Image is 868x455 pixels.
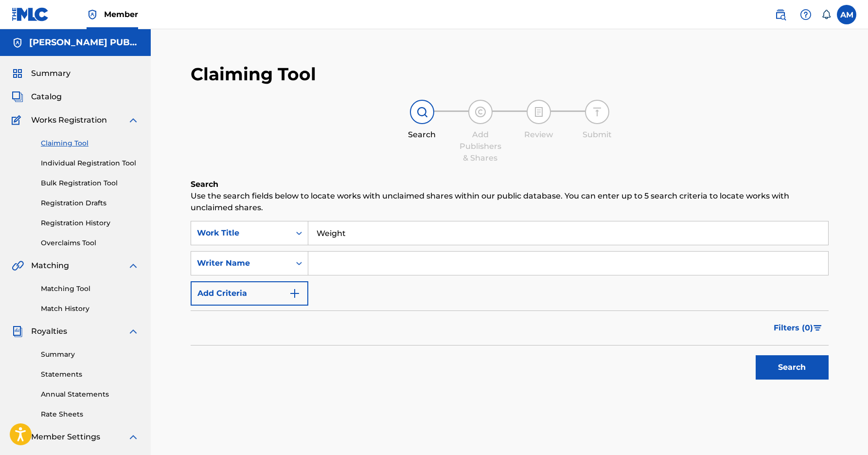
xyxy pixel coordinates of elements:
[41,409,139,419] a: Rate Sheets
[12,91,23,103] img: Catalog
[41,218,139,228] a: Registration History
[41,369,139,380] a: Statements
[819,408,868,455] iframe: Chat Widget
[31,114,107,126] span: Works Registration
[12,326,23,337] img: Royalties
[416,106,428,118] img: step indicator icon for Search
[104,9,138,20] span: Member
[41,138,139,148] a: Claiming Tool
[591,106,603,118] img: step indicator icon for Submit
[756,355,829,380] button: Search
[12,91,62,103] a: CatalogCatalog
[41,238,139,248] a: Overclaims Tool
[41,304,139,314] a: Match History
[41,158,139,168] a: Individual Registration Tool
[41,284,139,294] a: Matching Tool
[41,349,139,360] a: Summary
[31,431,100,443] span: Member Settings
[12,37,23,49] img: Accounts
[127,114,139,126] img: expand
[841,300,868,380] iframe: Resource Center
[29,37,139,48] h5: LACRUZ MILLER PUBLISHING
[41,389,139,400] a: Annual Statements
[796,5,815,24] div: Help
[775,9,786,20] img: search
[821,10,831,19] div: Notifications
[191,221,829,384] form: Search Form
[31,326,67,337] span: Royalties
[12,260,24,272] img: Matching
[191,63,316,85] h2: Claiming Tool
[127,431,139,443] img: expand
[398,129,446,141] div: Search
[768,316,829,340] button: Filters (0)
[197,257,284,269] div: Writer Name
[800,9,812,20] img: help
[774,322,813,334] span: Filters ( 0 )
[837,5,856,24] div: User Menu
[12,68,23,79] img: Summary
[191,179,829,190] h6: Search
[191,190,829,214] p: Use the search fields below to locate works with unclaimed shares within our public database. You...
[12,68,71,79] a: SummarySummary
[814,325,822,331] img: filter
[514,129,563,141] div: Review
[456,129,505,164] div: Add Publishers & Shares
[31,68,71,79] span: Summary
[41,198,139,208] a: Registration Drafts
[197,227,284,239] div: Work Title
[475,106,486,118] img: step indicator icon for Add Publishers & Shares
[12,7,49,21] img: MLC Logo
[31,260,69,272] span: Matching
[191,281,308,306] button: Add Criteria
[41,178,139,188] a: Bulk Registration Tool
[533,106,545,118] img: step indicator icon for Review
[573,129,621,141] div: Submit
[12,114,24,126] img: Works Registration
[31,91,62,103] span: Catalog
[127,326,139,337] img: expand
[771,5,790,24] a: Public Search
[87,9,98,20] img: Top Rightsholder
[127,260,139,272] img: expand
[289,288,301,299] img: 9d2ae6d4665cec9f34b9.svg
